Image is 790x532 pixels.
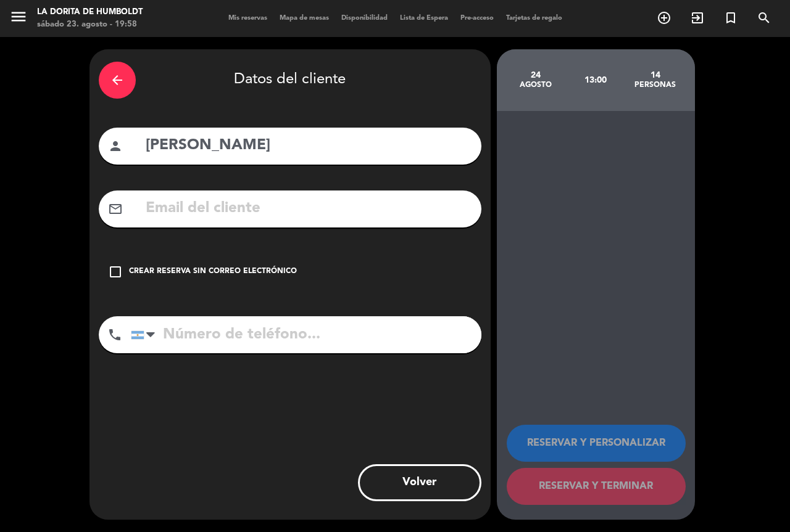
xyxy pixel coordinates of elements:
div: agosto [506,80,566,90]
input: Email del cliente [144,196,472,221]
span: Tarjetas de regalo [500,15,568,22]
div: personas [625,80,685,90]
span: Mapa de mesas [273,15,335,22]
button: RESERVAR Y PERSONALIZAR [507,425,686,462]
i: check_box_outline_blank [108,264,123,279]
span: Mis reservas [222,15,273,22]
div: Datos del cliente [99,59,481,102]
span: Lista de Espera [394,15,454,22]
i: turned_in_not [723,10,738,25]
i: exit_to_app [690,10,705,25]
button: menu [9,7,28,30]
input: Nombre del cliente [144,133,472,158]
div: Argentina: +54 [131,317,160,353]
i: add_circle_outline [657,10,671,25]
span: Disponibilidad [335,15,394,22]
i: phone [107,327,122,342]
span: Pre-acceso [454,15,500,22]
div: sábado 23. agosto - 19:58 [37,18,143,31]
button: RESERVAR Y TERMINAR [507,468,686,505]
div: La Dorita de Humboldt [37,6,143,18]
div: 13:00 [565,59,625,102]
i: search [757,10,771,25]
i: menu [9,7,28,26]
input: Número de teléfono... [131,316,481,353]
div: 24 [506,70,566,80]
i: arrow_back [110,73,125,88]
i: person [108,139,123,153]
div: 14 [625,70,685,80]
i: mail_outline [108,202,123,216]
button: Volver [358,464,481,501]
div: Crear reserva sin correo electrónico [129,266,297,278]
